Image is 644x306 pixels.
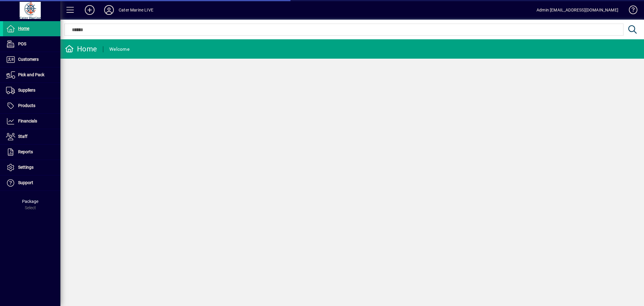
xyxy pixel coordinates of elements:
[18,134,27,139] span: Staff
[3,145,60,160] a: Reports
[3,52,60,67] a: Customers
[99,5,119,15] button: Profile
[3,37,60,52] a: POS
[3,129,60,144] a: Staff
[109,44,130,54] div: Welcome
[18,119,37,123] span: Financials
[3,98,60,113] a: Products
[18,180,33,185] span: Support
[3,114,60,129] a: Financials
[18,165,34,170] span: Settings
[3,83,60,98] a: Suppliers
[22,199,38,204] span: Package
[624,1,636,21] a: Knowledge Base
[18,72,44,77] span: Pick and Pack
[3,160,60,175] a: Settings
[18,88,35,93] span: Suppliers
[18,149,33,154] span: Reports
[65,44,97,54] div: Home
[3,175,60,190] a: Support
[80,5,99,15] button: Add
[18,26,29,31] span: Home
[18,41,26,46] span: POS
[119,5,153,15] div: Cater Marine LIVE
[18,103,35,108] span: Products
[537,5,618,15] div: Admin [EMAIL_ADDRESS][DOMAIN_NAME]
[3,67,60,83] a: Pick and Pack
[18,57,39,62] span: Customers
